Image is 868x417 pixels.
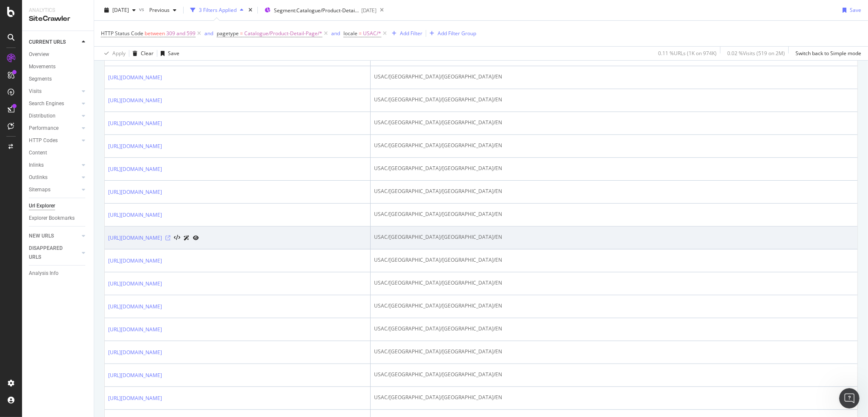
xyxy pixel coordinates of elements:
a: [URL][DOMAIN_NAME] [108,302,162,311]
a: DISAPPEARED URLS [29,244,79,262]
a: Distribution [29,112,79,120]
div: USAC/[GEOGRAPHIC_DATA]/[GEOGRAPHIC_DATA]/EN [374,165,854,172]
div: times [247,6,254,14]
div: 0.11 % URLs ( 1K on 974K ) [658,50,717,57]
a: Analysis Info [29,269,88,278]
div: Analytics [29,7,87,14]
div: USAC/[GEOGRAPHIC_DATA]/[GEOGRAPHIC_DATA]/EN [374,325,854,333]
div: Apply [112,50,126,57]
span: Segment: Catalogue/Product-Detail-Page/* [274,7,359,14]
div: USAC/[GEOGRAPHIC_DATA]/[GEOGRAPHIC_DATA]/EN [374,142,854,149]
div: Analysis Info [29,269,59,278]
button: View HTML Source [174,235,180,241]
div: Content [29,148,47,157]
button: Switch back to Simple mode [792,47,861,60]
a: [URL][DOMAIN_NAME] [108,257,162,265]
span: Catalogue/Product-Detail-Page/* [244,28,322,39]
div: Search Engines [29,99,64,108]
div: 3 Filters Applied [199,6,237,14]
span: pagetype [217,30,239,37]
div: Outlinks [29,173,47,182]
button: and [331,29,340,37]
div: Visits [29,87,42,96]
button: Apply [101,47,126,60]
div: 0.02 % Visits ( 519 on 2M ) [727,50,785,57]
a: [URL][DOMAIN_NAME] [108,96,162,105]
iframe: Intercom live chat [839,388,860,409]
div: Overview [29,50,49,59]
span: 309 and 599 [166,28,195,39]
a: [URL][DOMAIN_NAME] [108,119,162,128]
span: between [145,30,165,37]
a: [URL][DOMAIN_NAME] [108,211,162,219]
div: Explorer Bookmarks [29,214,75,223]
div: HTTP Codes [29,136,58,145]
a: AI Url Details [184,233,190,242]
a: CURRENT URLS [29,38,79,47]
div: USAC/[GEOGRAPHIC_DATA]/[GEOGRAPHIC_DATA]/EN [374,302,854,310]
a: Content [29,148,88,157]
span: Previous [146,6,170,14]
div: Add Filter [400,30,422,37]
div: USAC/[GEOGRAPHIC_DATA]/[GEOGRAPHIC_DATA]/EN [374,233,854,241]
div: Switch back to Simple mode [795,50,861,57]
a: [URL][DOMAIN_NAME] [108,188,162,196]
span: 2025 Sep. 28th [112,6,129,14]
div: USAC/[GEOGRAPHIC_DATA]/[GEOGRAPHIC_DATA]/EN [374,73,854,81]
a: Movements [29,62,88,71]
div: and [204,30,213,37]
div: Performance [29,124,59,133]
a: [URL][DOMAIN_NAME] [108,73,162,82]
div: [DATE] [361,7,377,14]
a: HTTP Codes [29,136,79,145]
div: USAC/[GEOGRAPHIC_DATA]/[GEOGRAPHIC_DATA]/EN [374,96,854,104]
a: [URL][DOMAIN_NAME] [108,234,162,242]
button: Save [157,47,179,60]
a: [URL][DOMAIN_NAME] [108,142,162,151]
a: Explorer Bookmarks [29,214,88,223]
div: USAC/[GEOGRAPHIC_DATA]/[GEOGRAPHIC_DATA]/EN [374,119,854,126]
div: Distribution [29,112,56,120]
div: Movements [29,62,56,71]
button: Segment:Catalogue/Product-Detail-Page/*[DATE] [261,3,377,17]
span: vs [139,6,146,13]
a: Url Explorer [29,202,88,210]
a: Overview [29,50,88,59]
div: USAC/[GEOGRAPHIC_DATA]/[GEOGRAPHIC_DATA]/EN [374,348,854,355]
button: and [204,29,213,37]
div: SiteCrawler [29,14,87,24]
div: and [331,30,340,37]
a: [URL][DOMAIN_NAME] [108,394,162,403]
a: [URL][DOMAIN_NAME] [108,280,162,288]
div: Save [850,6,861,14]
a: URL Inspection [193,233,199,242]
button: 3 Filters Applied [187,3,247,17]
a: Segments [29,75,88,84]
span: locale [343,30,357,37]
a: [URL][DOMAIN_NAME] [108,165,162,174]
button: Add Filter Group [426,28,476,39]
div: Save [168,50,179,57]
div: DISAPPEARED URLS [29,244,72,262]
a: Inlinks [29,161,79,170]
div: Add Filter Group [438,30,476,37]
span: = [240,30,243,37]
button: Save [839,3,861,17]
a: Search Engines [29,99,79,108]
a: Performance [29,124,79,133]
div: USAC/[GEOGRAPHIC_DATA]/[GEOGRAPHIC_DATA]/EN [374,394,854,401]
span: HTTP Status Code [101,30,143,37]
span: = [359,30,362,37]
div: NEW URLS [29,232,54,241]
a: Visit Online Page [165,235,170,241]
button: Clear [129,47,154,60]
div: USAC/[GEOGRAPHIC_DATA]/[GEOGRAPHIC_DATA]/EN [374,256,854,264]
div: Url Explorer [29,202,55,210]
div: Segments [29,75,52,84]
a: [URL][DOMAIN_NAME] [108,348,162,357]
div: CURRENT URLS [29,38,66,47]
a: NEW URLS [29,232,79,241]
div: USAC/[GEOGRAPHIC_DATA]/[GEOGRAPHIC_DATA]/EN [374,210,854,218]
button: [DATE] [101,3,139,17]
div: Clear [141,50,154,57]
